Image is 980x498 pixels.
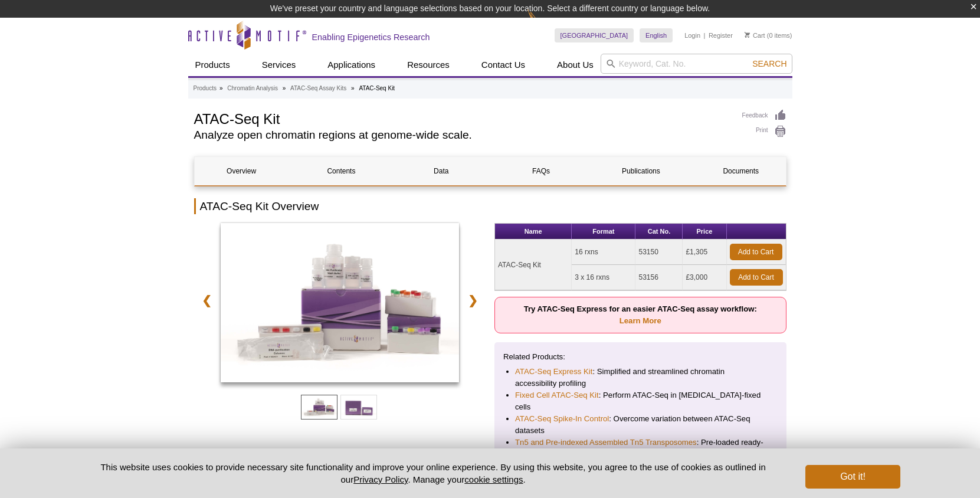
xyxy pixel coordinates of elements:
a: Products [188,54,237,76]
h2: Enabling Epigenetics Research [312,32,430,42]
a: FAQs [494,157,588,185]
a: ❯ [460,287,486,314]
a: Applications [320,54,382,76]
a: Publications [594,157,688,185]
a: Contents [294,157,388,185]
a: ATAC-Seq Assay Kits [290,83,346,94]
li: ATAC-Seq Kit [359,85,395,91]
li: » [219,85,223,91]
a: Add to Cart [730,269,783,286]
li: » [351,85,355,91]
a: Add to Cart [730,244,782,260]
a: Resources [400,54,457,76]
a: Fixed Cell ATAC-Seq Kit [515,389,599,401]
li: : Perform ATAC-Seq in [MEDICAL_DATA]-fixed cells [515,389,766,413]
li: : Pre-loaded ready-to-use transposomes for up to 96 ATAC-Seq reactions and recombinant Tn5 transp... [515,437,766,472]
input: Keyword, Cat. No. [601,54,792,74]
a: Documents [694,157,788,185]
a: English [640,28,673,42]
a: Data [394,157,488,185]
a: Print [742,125,786,138]
a: Cart [745,31,765,40]
span: Search [752,59,786,68]
a: ATAC-Seq Kit [221,223,460,386]
th: Format [572,224,635,240]
a: Chromatin Analysis [227,83,278,94]
th: Price [683,224,726,240]
h2: ATAC-Seq Kit Overview [194,198,786,214]
td: 3 x 16 rxns [572,265,635,290]
td: 16 rxns [572,240,635,265]
td: £3,000 [683,265,726,290]
a: Contact Us [474,54,532,76]
li: : Simplified and streamlined chromatin accessibility profiling [515,366,766,389]
a: About Us [550,54,601,76]
a: Learn More [620,316,661,325]
p: Related Products: [503,351,778,363]
a: Tn5 and Pre-indexed Assembled Tn5 Transposomes [515,437,697,448]
a: Login [684,31,700,40]
img: Your Cart [745,32,750,38]
button: cookie settings [464,474,523,484]
a: ATAC-Seq Spike-In Control [515,413,609,425]
strong: Try ATAC-Seq Express for an easier ATAC-Seq assay workflow: [524,304,757,325]
th: Name [495,224,572,240]
h2: Analyze open chromatin regions at genome-wide scale. [194,130,730,140]
a: Services [255,54,303,76]
img: Change Here [527,9,559,37]
a: Overview [195,157,289,185]
img: ATAC-Seq Kit [221,223,460,382]
th: Cat No. [635,224,683,240]
td: £1,305 [683,240,726,265]
button: Got it! [805,465,900,489]
button: Search [749,58,790,69]
td: ATAC-Seq Kit [495,240,572,290]
p: This website uses cookies to provide necessary site functionality and improve your online experie... [80,461,786,486]
a: Products [194,83,217,94]
li: : Overcome variation between ATAC-Seq datasets [515,413,766,437]
td: 53156 [635,265,683,290]
li: (0 items) [745,28,792,42]
h1: ATAC-Seq Kit [194,109,730,127]
li: » [283,85,286,91]
li: | [704,28,706,42]
a: [GEOGRAPHIC_DATA] [555,28,634,42]
a: Feedback [742,109,786,122]
a: ATAC-Seq Express Kit [515,366,592,378]
a: ❮ [194,287,219,314]
a: Register [709,31,733,40]
td: 53150 [635,240,683,265]
a: Privacy Policy [353,474,408,484]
